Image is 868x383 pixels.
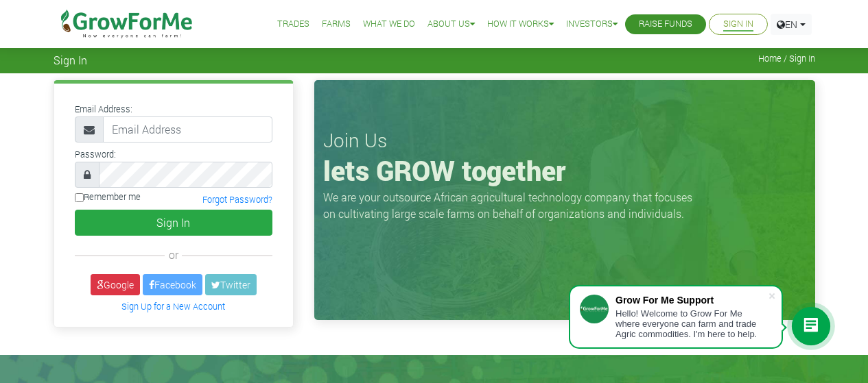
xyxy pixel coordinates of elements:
[91,274,140,295] a: Google
[75,148,116,161] label: Password:
[323,189,701,222] p: We are your outsource African agricultural technology company that focuses on cultivating large s...
[75,210,272,236] button: Sign In
[363,17,415,32] a: What We Do
[75,190,141,203] label: Remember me
[758,53,815,64] span: Home / Sign In
[322,17,351,32] a: Farms
[103,116,272,143] input: Email Address
[323,129,806,152] h3: Join Us
[723,17,753,32] a: Sign In
[427,17,475,32] a: About Us
[54,53,87,66] span: Sign In
[202,194,272,205] a: Forgot Password?
[487,17,554,32] a: How it Works
[75,247,272,263] div: or
[121,301,225,312] a: Sign Up for a New Account
[615,308,768,339] div: Hello! Welcome to Grow For Me where everyone can farm and trade Agric commodities. I'm here to help.
[277,17,309,32] a: Trades
[639,17,692,32] a: Raise Funds
[771,14,812,35] a: EN
[75,193,84,202] input: Remember me
[566,17,618,32] a: Investors
[75,103,132,116] label: Email Address:
[615,295,768,306] div: Grow For Me Support
[323,154,806,187] h1: lets GROW together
